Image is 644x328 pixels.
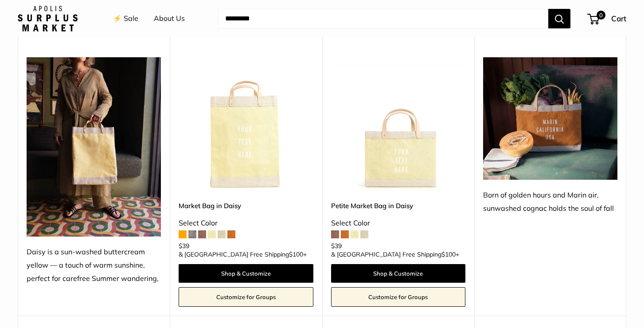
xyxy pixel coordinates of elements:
[27,245,161,285] div: Daisy is a sun-washed buttercream yellow — a touch of warm sunshine, perfect for carefree Summer ...
[611,14,626,23] span: Cart
[179,217,313,230] div: Select Color
[441,250,456,258] span: $100
[331,251,459,257] span: & [GEOGRAPHIC_DATA] Free Shipping +
[548,9,570,28] button: Search
[113,12,138,25] a: ⚡️ Sale
[331,242,342,250] span: $39
[331,57,465,192] img: Petite Market Bag in Daisy
[27,57,161,237] img: Daisy is a sun-washed buttercream yellow — a touch of warm sunshine, perfect for carefree Summer ...
[483,189,617,215] div: Born of golden hours and Marin air, sunwashed cognac holds the soul of fall
[18,6,78,32] img: Apolis: Surplus Market
[179,287,313,307] a: Customize for Groups
[331,264,465,283] a: Shop & Customize
[179,57,313,192] img: Market Bag in Daisy
[218,9,548,28] input: Search...
[179,57,313,192] a: Market Bag in DaisyMarket Bag in Daisy
[179,201,313,211] a: Market Bag in Daisy
[154,12,185,25] a: About Us
[597,11,605,20] span: 0
[289,250,303,258] span: $100
[588,12,626,26] a: 0 Cart
[331,57,465,192] a: Petite Market Bag in DaisyPetite Market Bag in Daisy
[483,57,617,180] img: Born of golden hours and Marin air, sunwashed cognac holds the soul of fall
[331,287,465,307] a: Customize for Groups
[179,242,189,250] span: $39
[331,217,465,230] div: Select Color
[179,251,307,257] span: & [GEOGRAPHIC_DATA] Free Shipping +
[179,264,313,283] a: Shop & Customize
[331,201,465,211] a: Petite Market Bag in Daisy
